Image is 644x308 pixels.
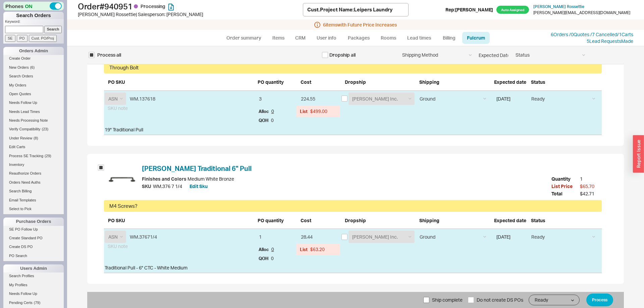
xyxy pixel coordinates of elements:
a: Lead times [402,32,436,44]
div: [PERSON_NAME][EMAIL_ADDRESS][DOMAIN_NAME] [533,10,630,15]
a: [PERSON_NAME] Traditional 6" Pull [142,164,252,173]
a: Search Orders [3,73,64,80]
span: Total [551,190,578,197]
span: Medium White Bronze [187,176,234,182]
a: CRM [290,32,310,44]
a: Email Templates [3,197,64,204]
a: SE PO Follow Up [3,226,64,233]
input: Price [297,93,340,105]
a: 6Orders /0Quotes /7 Cancelled [551,32,617,37]
a: Search Profiles [3,272,64,280]
div: Cost [297,76,341,85]
div: Dropship [341,76,416,85]
a: Reauthorize Orders [3,170,64,177]
input: Price [297,231,340,243]
span: Do not create DS POs [477,292,523,308]
div: PO SKU [104,76,254,85]
p: Keyword: [5,19,64,26]
div: PO quantity [254,76,297,85]
img: product [109,166,136,193]
a: My Profiles [3,282,64,289]
a: Create DS PO [3,243,64,250]
div: Shipping [415,76,490,85]
span: New Orders [9,65,29,69]
div: Traditional Pull - 6" CTC - White Medium [104,263,297,273]
a: Edit Carts [3,143,64,150]
div: Cost [297,214,341,224]
a: 0 [271,247,274,252]
a: Under Review(8) [3,135,64,142]
span: SKU note [105,241,131,251]
b: List [300,109,309,114]
div: Users Admin [3,264,64,272]
div: Expected date [490,214,527,224]
span: Alloc [259,109,270,114]
span: Process [592,296,607,304]
button: Edit Sku [190,183,208,190]
div: $499.00 [297,106,340,117]
span: SKU [142,183,151,190]
span: Ship complete [432,292,463,308]
span: ( 79 ) [34,301,41,305]
h1: Search Orders [3,12,64,19]
span: 6 item s with Future Price Increases [323,22,397,27]
input: Ship complete [423,297,429,303]
span: List Price [551,183,578,190]
div: Shipping [415,214,490,224]
a: Select to Pick [3,205,64,212]
span: 1 [580,175,602,183]
input: Enter 2 letters [126,231,253,243]
a: 0 [271,109,274,114]
a: Needs Processing Note [3,117,64,124]
div: PO quantity [254,214,297,224]
a: My Orders [3,82,64,89]
div: PO SKU [104,214,254,224]
span: ( 23 ) [42,127,49,131]
span: ON [25,3,33,10]
a: Search Billing [3,188,64,195]
div: 19" Traditional Pull [104,125,297,135]
span: Quantity [551,175,578,183]
b: QOH [259,118,270,123]
div: $63.20 [297,244,340,255]
span: Under Review [9,136,32,140]
a: Items [267,32,289,44]
input: Cust. PO/Proj [29,35,57,42]
span: Process all [97,52,121,58]
a: Needs Lead Times [3,108,64,115]
a: /1Carts [617,32,633,37]
a: Needs Follow Up [3,99,64,106]
a: Order summary [221,32,266,44]
a: Verify Compatibility(23) [3,126,64,133]
div: Dropship all [329,52,356,58]
a: [PERSON_NAME] Rossettie [533,4,584,9]
span: WM.376 7 1/4 [153,183,182,190]
input: PO [17,35,28,42]
a: Rooms [376,32,401,44]
a: New Orders(6) [3,64,64,71]
div: Dropship [341,214,416,224]
span: $42.71 [580,190,602,197]
a: Open Quotes [3,90,64,98]
div: Purchase Orders [3,218,64,226]
span: Needs Processing Note [9,118,48,122]
span: Verify Compatibility [9,127,41,131]
span: ( 6 ) [30,65,35,69]
h1: Order # 940951 [78,2,303,11]
span: Alloc [259,247,270,252]
a: User info [312,32,341,44]
div: M4 Screws? [109,202,596,209]
a: Orders Need Auths [3,179,64,186]
input: Expected Date [475,49,512,61]
span: Needs Follow Up [9,292,37,296]
a: Fulcrum [462,32,490,44]
span: Process SE Tracking [9,154,43,158]
span: Needs Follow Up [9,101,37,105]
div: [PERSON_NAME] Rossettie | Salesperson: [PERSON_NAME] [78,11,303,18]
span: $65.70 [580,183,602,190]
a: Create Order [3,55,64,62]
a: Billing [437,32,461,44]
